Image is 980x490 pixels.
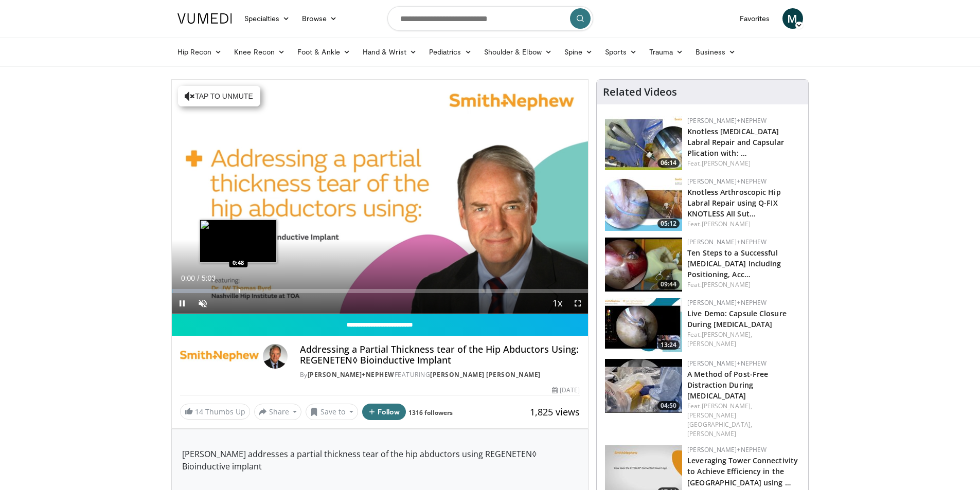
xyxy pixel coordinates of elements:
[180,344,259,369] img: Smith+Nephew
[291,42,357,62] a: Foot & Ankle
[657,219,680,228] span: 05:12
[430,370,541,379] a: [PERSON_NAME] [PERSON_NAME]
[254,404,302,420] button: Share
[702,280,751,289] a: [PERSON_NAME]
[605,238,682,292] a: 09:44
[306,404,358,420] button: Save to
[198,274,200,282] span: /
[687,429,736,438] a: [PERSON_NAME]
[687,248,781,279] a: Ten Steps to a Successful [MEDICAL_DATA] Including Positioning, Acc…
[202,274,216,282] span: 5:03
[702,159,751,168] a: [PERSON_NAME]
[172,80,589,314] video-js: Video Player
[687,280,800,289] div: Feat.
[192,293,213,314] button: Unmute
[599,42,643,62] a: Sports
[171,42,228,62] a: Hip Recon
[357,42,423,62] a: Hand & Wrist
[605,116,682,170] a: 06:14
[687,330,800,349] div: Feat.
[687,220,800,229] div: Feat.
[702,402,752,410] a: [PERSON_NAME],
[605,238,682,292] img: 2e9f495f-3407-450b-907a-1621d4a8ce61.150x105_q85_crop-smart_upscale.jpg
[702,220,751,228] a: [PERSON_NAME]
[687,187,781,219] a: Knotless Arthroscopic Hip Labral Repair using Q-FIX KNOTLESS All Sut…
[228,42,291,62] a: Knee Recon
[478,42,558,62] a: Shoulder & Elbow
[547,293,567,314] button: Playback Rate
[687,308,787,329] a: Live Demo: Capsule Closure During [MEDICAL_DATA]
[605,298,682,352] img: 446fef76-ed94-4549-b095-44d2292a79d8.150x105_q85_crop-smart_upscale.jpg
[558,42,599,62] a: Spine
[387,6,593,31] input: Search topics, interventions
[362,404,406,420] button: Follow
[687,177,767,186] a: [PERSON_NAME]+Nephew
[687,359,767,368] a: [PERSON_NAME]+Nephew
[687,339,736,348] a: [PERSON_NAME]
[605,359,682,413] a: 04:50
[300,370,580,379] div: By FEATURING
[308,370,395,379] a: [PERSON_NAME]+Nephew
[605,116,682,170] img: 9e8ee752-f27c-48fa-8abe-87618a9a446b.150x105_q85_crop-smart_upscale.jpg
[687,159,800,168] div: Feat.
[180,404,250,420] a: 14 Thumbs Up
[687,369,768,401] a: A Method of Post-Free Distraction During [MEDICAL_DATA]
[603,86,677,98] h4: Related Videos
[782,8,803,29] a: M
[172,293,192,314] button: Pause
[734,8,776,29] a: Favorites
[300,344,580,366] h4: Addressing a Partial Thickness tear of the Hip Abductors Using: REGENETEN◊ Bioinductive Implant
[172,289,589,293] div: Progress Bar
[263,344,288,369] img: Avatar
[605,177,682,231] img: 2815a48e-8d1b-462f-bcb9-c1506bbb46b9.150x105_q85_crop-smart_upscale.jpg
[687,298,767,307] a: [PERSON_NAME]+Nephew
[567,293,588,314] button: Fullscreen
[200,220,277,263] img: image.jpeg
[408,408,453,417] a: 1316 followers
[605,359,682,413] img: d47910cf-0854-46c7-a2fc-6cd8036c57e0.150x105_q85_crop-smart_upscale.jpg
[178,86,260,106] button: Tap to unmute
[687,456,798,487] a: Leveraging Tower Connectivity to Achieve Efficiency in the [GEOGRAPHIC_DATA] using …
[687,402,800,439] div: Feat.
[195,407,203,416] span: 14
[687,445,767,454] a: [PERSON_NAME]+Nephew
[181,274,195,282] span: 0:00
[177,13,232,24] img: VuMedi Logo
[182,448,578,473] p: [PERSON_NAME] addresses a partial thickness tear of the hip abductors using REGENETEN◊ Bioinducti...
[657,401,680,410] span: 04:50
[687,411,752,429] a: [PERSON_NAME][GEOGRAPHIC_DATA],
[657,158,680,168] span: 06:14
[605,177,682,231] a: 05:12
[687,126,784,158] a: Knotless [MEDICAL_DATA] Labral Repair and Capsular Plication with: …
[643,42,690,62] a: Trauma
[657,280,680,289] span: 09:44
[687,116,767,125] a: [PERSON_NAME]+Nephew
[530,406,580,418] span: 1,825 views
[296,8,343,29] a: Browse
[689,42,742,62] a: Business
[657,340,680,350] span: 13:24
[238,8,296,29] a: Specialties
[552,386,580,395] div: [DATE]
[423,42,478,62] a: Pediatrics
[687,238,767,246] a: [PERSON_NAME]+Nephew
[605,298,682,352] a: 13:24
[702,330,752,339] a: [PERSON_NAME],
